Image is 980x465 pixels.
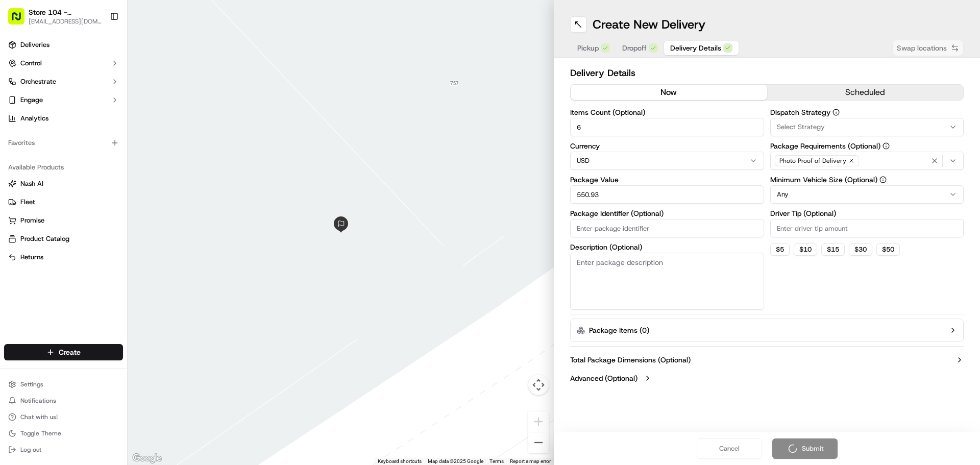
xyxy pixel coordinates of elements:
[770,176,964,183] label: Minimum Vehicle Size (Optional)
[593,16,705,33] h1: Create New Delivery
[528,375,549,395] button: Map camera controls
[8,253,119,262] a: Returns
[20,397,56,405] span: Notifications
[20,253,43,262] span: Returns
[4,92,123,108] button: Engage
[4,4,106,29] button: Store 104 - [GEOGRAPHIC_DATA] (Just Salad)[EMAIL_ADDRESS][DOMAIN_NAME]
[130,452,164,465] a: Open this area in Google Maps (opens a new window)
[32,158,84,166] span: Klarizel Pensader
[570,355,691,365] label: Total Package Dimensions (Optional)
[20,234,69,243] span: Product Catalog
[770,243,790,256] button: $5
[4,443,123,457] button: Log out
[46,97,167,108] div: Start new chat
[10,133,68,141] div: Past conversations
[10,41,186,57] p: Welcome 👋
[4,55,123,71] button: Control
[96,201,164,211] span: API Documentation
[510,458,551,464] a: Report a map error
[4,377,123,391] button: Settings
[4,110,123,127] a: Analytics
[20,40,50,50] span: Deliveries
[130,452,164,465] img: Google
[767,85,964,100] button: scheduled
[20,216,44,225] span: Promise
[622,43,647,53] span: Dropoff
[570,118,764,136] input: Enter number of items
[102,226,124,233] span: Pylon
[883,142,890,150] button: Package Requirements (Optional)
[29,17,102,26] button: [EMAIL_ADDRESS][DOMAIN_NAME]
[8,234,119,243] a: Product Catalog
[8,179,119,188] a: Nash AI
[570,373,964,383] button: Advanced (Optional)
[770,109,964,116] label: Dispatch Strategy
[20,95,43,105] span: Engage
[8,216,119,225] a: Promise
[4,212,123,229] button: Promise
[59,347,81,357] span: Create
[570,355,964,365] button: Total Package Dimensions (Optional)
[570,185,764,204] input: Enter package value
[10,97,29,116] img: 1736555255976-a54dd68f-1ca7-489b-9aae-adbdc363a1c4
[20,413,58,421] span: Chat with us!
[4,394,123,408] button: Notifications
[8,198,119,207] a: Fleet
[570,109,764,116] label: Items Count (Optional)
[20,159,29,167] img: 1736555255976-a54dd68f-1ca7-489b-9aae-adbdc363a1c4
[489,458,504,464] a: Terms (opens in new tab)
[29,7,102,17] button: Store 104 - [GEOGRAPHIC_DATA] (Just Salad)
[86,202,94,210] div: 💻
[570,176,764,183] label: Package Value
[86,158,90,166] span: •
[770,118,964,136] button: Select Strategy
[849,243,872,256] button: $30
[20,59,42,68] span: Control
[27,66,184,77] input: Got a question? Start typing here...
[570,66,964,80] h2: Delivery Details
[589,325,649,335] label: Package Items ( 0 )
[10,149,27,165] img: Klarizel Pensader
[832,109,840,116] button: Dispatch Strategy
[4,159,123,176] div: Available Products
[174,101,186,113] button: Start new chat
[92,158,113,166] span: [DATE]
[72,225,124,233] a: Powered byPylon
[577,43,599,53] span: Pickup
[82,197,168,215] a: 💻API Documentation
[4,176,123,192] button: Nash AI
[876,243,900,256] button: $50
[777,123,825,132] span: Select Strategy
[46,108,140,116] div: We're available if you need us!
[670,43,721,53] span: Delivery Details
[428,458,483,464] span: Map data ©2025 Google
[4,194,123,210] button: Fleet
[770,152,964,170] button: Photo Proof of Delivery
[879,176,887,183] button: Minimum Vehicle Size (Optional)
[21,97,40,116] img: 1724597045416-56b7ee45-8013-43a0-a6f9-03cb97ddad50
[528,411,549,432] button: Zoom in
[770,142,964,150] label: Package Requirements (Optional)
[571,85,767,100] button: now
[4,74,123,90] button: Orchestrate
[378,458,422,465] button: Keyboard shortcuts
[570,373,638,383] label: Advanced (Optional)
[10,10,31,31] img: Nash
[158,131,186,143] button: See all
[570,243,764,251] label: Description (Optional)
[528,432,549,453] button: Zoom out
[770,219,964,237] input: Enter driver tip amount
[20,77,56,86] span: Orchestrate
[4,344,123,360] button: Create
[4,410,123,424] button: Chat with us!
[20,198,35,207] span: Fleet
[4,426,123,440] button: Toggle Theme
[6,197,82,215] a: 📗Knowledge Base
[20,114,48,123] span: Analytics
[20,179,43,188] span: Nash AI
[779,157,846,165] span: Photo Proof of Delivery
[10,202,18,210] div: 📗
[570,319,964,342] button: Package Items (0)
[4,249,123,265] button: Returns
